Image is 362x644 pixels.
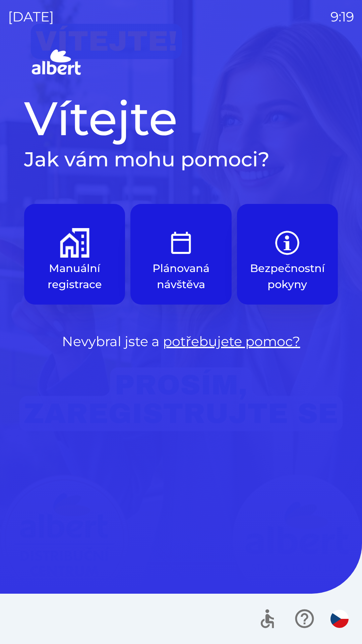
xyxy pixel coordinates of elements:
[130,204,231,305] button: Plánovaná návštěva
[60,228,89,258] img: d73f94ca-8ab6-4a86-aa04-b3561b69ae4e.png
[237,204,338,305] button: Bezpečnostní pokyny
[163,333,300,350] a: potřebujete pomoc?
[330,610,349,628] img: cs flag
[8,7,54,27] p: [DATE]
[24,331,338,352] p: Nevybral jste a
[24,47,338,79] img: Logo
[250,260,325,292] p: Bezpečnostní pokyny
[273,228,302,258] img: b85e123a-dd5f-4e82-bd26-90b222bbbbcf.png
[330,7,354,27] p: 9:19
[146,260,215,292] p: Plánovaná návštěva
[24,204,125,305] button: Manuální registrace
[40,260,109,292] p: Manuální registrace
[24,147,338,172] h2: Jak vám mohu pomoci?
[24,90,338,147] h1: Vítejte
[166,228,196,258] img: e9efe3d3-6003-445a-8475-3fd9a2e5368f.png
